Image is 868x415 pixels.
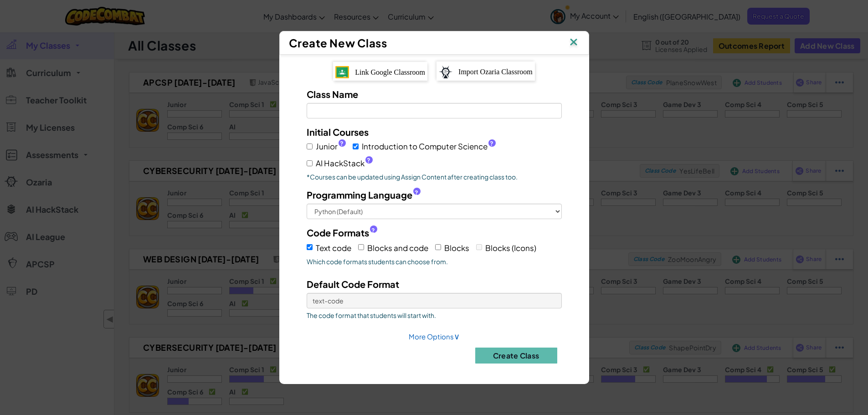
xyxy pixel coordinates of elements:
[307,160,313,166] input: AI HackStack?
[485,243,536,253] span: Blocks (Icons)
[475,348,557,364] button: Create Class
[367,157,370,164] span: ?
[371,227,375,234] span: ?
[307,172,562,181] p: *Courses can be updated using Assign Content after creating class too.
[458,68,533,76] span: Import Ozaria Classroom
[409,332,460,341] a: More Options
[367,243,428,253] span: Blocks and code
[307,278,399,290] span: Default Code Format
[358,244,364,250] input: Blocks and code
[444,243,469,253] span: Blocks
[476,244,482,250] input: Blocks (Icons)
[435,244,441,250] input: Blocks
[307,257,562,266] span: Which code formats students can choose from.
[568,36,580,50] img: IconClose.svg
[353,143,359,149] input: Introduction to Computer Science?
[307,143,313,149] input: Junior?
[490,140,493,147] span: ?
[307,188,412,201] span: Programming Language
[307,125,369,138] label: Initial Courses
[316,243,351,253] span: Text code
[454,331,460,341] span: ∨
[355,68,425,76] span: Link Google Classroom
[362,140,496,153] span: Introduction to Computer Science
[307,88,358,100] span: Class Name
[335,66,349,78] img: IconGoogleClassroom.svg
[307,244,313,250] input: Text code
[316,157,373,170] span: AI HackStack
[415,189,418,196] span: ?
[307,311,562,320] span: The code format that students will start with.
[307,226,369,239] span: Code Formats
[439,66,452,78] img: ozaria-logo.png
[340,140,344,147] span: ?
[316,140,346,153] span: Junior
[289,36,387,50] span: Create New Class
